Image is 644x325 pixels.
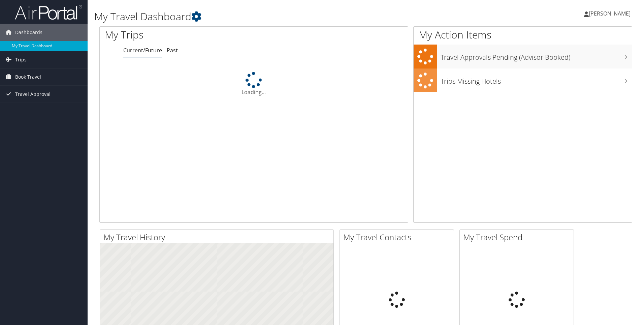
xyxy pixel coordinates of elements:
[584,3,637,24] a: [PERSON_NAME]
[343,232,454,243] h2: My Travel Contacts
[94,9,456,24] h1: My Travel Dashboard
[414,45,632,69] a: Travel Approvals Pending (Advisor Booked)
[123,47,162,54] a: Current/Future
[414,28,632,42] h1: My Action Items
[15,86,51,103] span: Travel Approval
[103,232,333,243] h2: My Travel History
[15,69,41,85] span: Book Travel
[441,49,632,62] h3: Travel Approvals Pending (Advisor Booked)
[15,24,42,41] span: Dashboards
[167,47,178,54] a: Past
[589,10,631,17] span: [PERSON_NAME]
[100,72,408,96] div: Loading...
[15,51,27,68] span: Trips
[463,232,574,243] h2: My Travel Spend
[15,4,82,20] img: airportal-logo.png
[441,73,632,86] h3: Trips Missing Hotels
[105,28,275,42] h1: My Trips
[414,69,632,92] a: Trips Missing Hotels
